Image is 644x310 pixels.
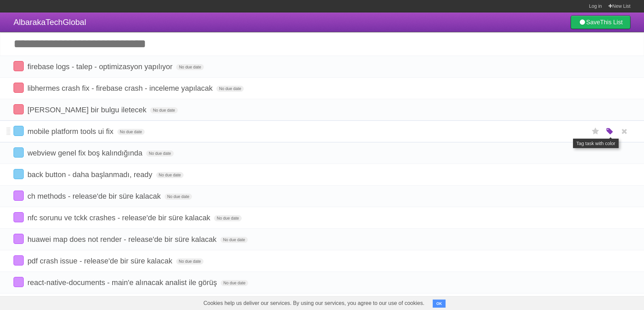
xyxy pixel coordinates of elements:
[156,172,184,178] span: No due date
[14,126,24,136] label: Done
[27,106,148,114] span: [PERSON_NAME] bir bulgu iletecek
[221,280,248,286] span: No due date
[165,194,192,200] span: No due date
[14,277,24,287] label: Done
[14,104,24,114] label: Done
[27,235,218,244] span: huawei map does not render - release'de bir süre kalacak
[27,257,174,265] span: pdf crash issue - release'de bir süre kalacak
[197,297,431,310] span: Cookies help us deliver our services. By using our services, you agree to our use of cookies.
[27,62,174,71] span: firebase logs - talep - optimizasyon yapılıyor
[27,149,144,157] span: webview genel fix boş kalındığında
[14,147,24,158] label: Done
[146,150,173,157] span: No due date
[27,84,214,92] span: libhermes crash fix - firebase crash - inceleme yapılacak
[14,212,24,222] label: Done
[433,300,446,308] button: OK
[27,192,162,200] span: ch methods - release'de bir süre kalacak
[14,191,24,201] label: Done
[27,278,219,287] span: react-native-documents - main'e alınacak analist ile görüş
[27,214,212,222] span: nfc sorunu ve tckk crashes - release'de bir süre kalacak
[14,169,24,179] label: Done
[589,126,602,137] label: Star task
[220,237,248,243] span: No due date
[14,234,24,244] label: Done
[216,86,244,92] span: No due date
[117,129,145,135] span: No due date
[14,18,86,27] span: AlbarakaTechGlobal
[571,16,630,29] a: SaveThis List
[27,127,115,136] span: mobile platform tools ui fix
[150,107,177,113] span: No due date
[600,19,623,26] b: This List
[176,258,204,264] span: No due date
[214,215,241,221] span: No due date
[176,64,204,70] span: No due date
[14,83,24,93] label: Done
[14,255,24,265] label: Done
[27,170,154,179] span: back button - daha başlanmadı, ready
[14,61,24,71] label: Done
